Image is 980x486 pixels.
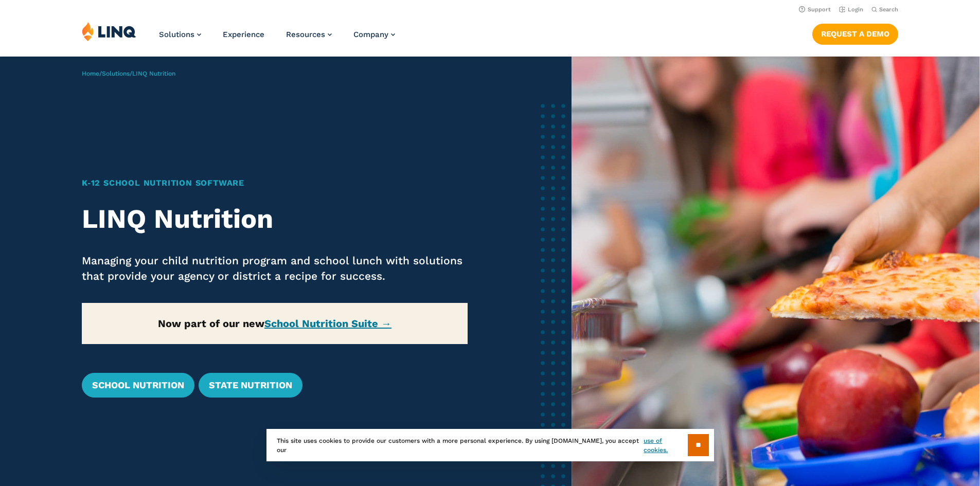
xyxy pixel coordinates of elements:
div: This site uses cookies to provide our customers with a more personal experience. By using [DOMAIN... [266,429,714,461]
span: LINQ Nutrition [132,70,175,77]
strong: LINQ Nutrition [82,203,273,235]
button: Open Search Bar [871,6,898,13]
a: School Nutrition Suite → [264,317,391,330]
nav: Primary Navigation [159,22,395,56]
a: Resources [286,30,332,39]
a: School Nutrition [82,373,194,398]
a: Company [353,30,395,39]
span: / / [82,70,175,77]
a: State Nutrition [199,373,302,398]
span: Resources [286,30,325,39]
a: Solutions [102,70,130,77]
a: Support [799,6,831,13]
nav: Button Navigation [812,22,898,44]
a: Solutions [159,30,201,39]
a: Home [82,70,99,77]
strong: Now part of our new [158,317,391,330]
a: Request a Demo [812,24,898,44]
a: Experience [223,30,264,39]
p: Managing your child nutrition program and school lunch with solutions that provide your agency or... [82,253,468,284]
h1: K‑12 School Nutrition Software [82,177,468,189]
span: Company [353,30,388,39]
a: Login [839,6,863,13]
span: Search [879,6,898,13]
img: LINQ | K‑12 Software [82,22,136,41]
a: use of cookies. [644,436,687,455]
span: Solutions [159,30,194,39]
